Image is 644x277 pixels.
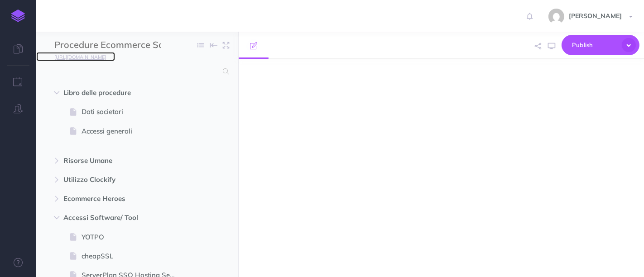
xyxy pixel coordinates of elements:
span: Utilizzo Clockify [63,174,173,185]
img: logo-mark.svg [11,10,25,22]
span: Libro delle procedure [63,87,173,98]
input: Documentation Name [54,38,161,52]
span: Ecommerce Heroes [63,193,173,204]
small: [URL][DOMAIN_NAME] [54,54,106,60]
span: YOTPO [82,232,184,243]
span: Accessi Software/ Tool [63,212,173,223]
a: [URL][DOMAIN_NAME] [36,52,115,61]
span: Dati societari [82,106,184,117]
span: Publish [572,38,617,52]
span: Risorse Umane [63,155,173,166]
span: cheapSSL [82,251,184,262]
img: 773ddf364f97774a49de44848d81cdba.jpg [548,9,564,24]
span: [PERSON_NAME] [564,12,626,20]
input: Search [54,63,217,80]
button: Publish [562,35,639,55]
span: Accessi generali [82,126,184,137]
